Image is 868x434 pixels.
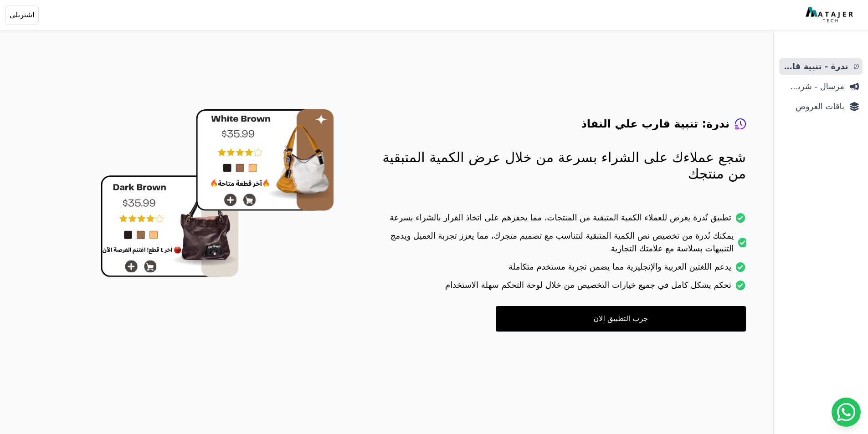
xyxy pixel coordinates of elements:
button: اشترىلى [5,5,39,25]
li: يمكنك نُدرة من تخصيص نص الكمية المتبقية لتتناسب مع تصميم متجرك، مما يعزز تجربة العميل ويدمج التنب... [370,230,746,260]
a: جرب التطبيق الان [496,306,746,332]
li: تطبيق نُدرة يعرض للعملاء الكمية المتبقية من المنتجات، مما يحفزهم على اتخاذ القرار بالشراء بسرعة [370,211,746,230]
h4: ندرة: تنبية قارب علي النفاذ [581,117,729,131]
img: hero [101,109,334,277]
li: تحكم بشكل كامل في جميع خيارات التخصيص من خلال لوحة التحكم سهلة الاستخدام [370,279,746,297]
span: باقات العروض [783,100,844,113]
span: اشترىلى [10,10,35,20]
img: MatajerTech Logo [806,7,855,23]
span: ندرة - تنبية قارب علي النفاذ [783,60,848,73]
p: شجع عملاءك على الشراء بسرعة من خلال عرض الكمية المتبقية من منتجك [370,149,746,182]
li: يدعم اللغتين العربية والإنجليزية مما يضمن تجربة مستخدم متكاملة [370,260,746,279]
span: مرسال - شريط دعاية [783,80,844,93]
